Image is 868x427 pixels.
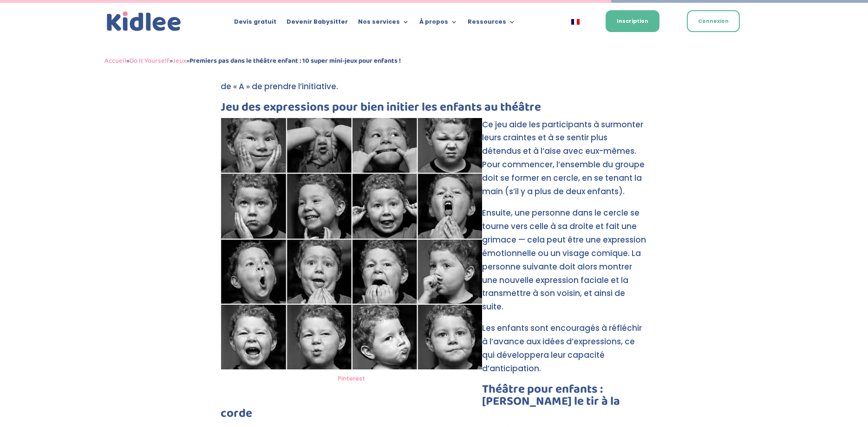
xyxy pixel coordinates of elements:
a: Ressources [468,19,516,29]
a: Inscription [606,10,659,32]
a: Do It Yourself [130,55,170,66]
h3: Jeu des expressions pour bien initier les enfants au théâtre [221,101,648,118]
a: Kidlee Logo [104,9,183,34]
img: logo_kidlee_bleu [104,9,183,34]
h3: Théâtre pour enfants : [PERSON_NAME] le tir à la corde [221,383,648,424]
a: Nos services [358,19,409,29]
a: Devenir Babysitter [287,19,348,29]
a: Pinterest [338,374,365,383]
a: Connexion [687,10,740,32]
img: Théâtre enfants : jeu des expressions, photo d'enfants [221,118,482,369]
a: À propos [419,19,457,29]
a: Jeux [173,55,186,66]
span: » » » [104,55,401,66]
a: Devis gratuit [234,19,276,29]
strong: Premiers pas dans le théâtre enfant : 10 super mini-jeux pour enfants ! [189,55,401,66]
a: Accueil [104,55,126,66]
img: Français [571,19,580,25]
